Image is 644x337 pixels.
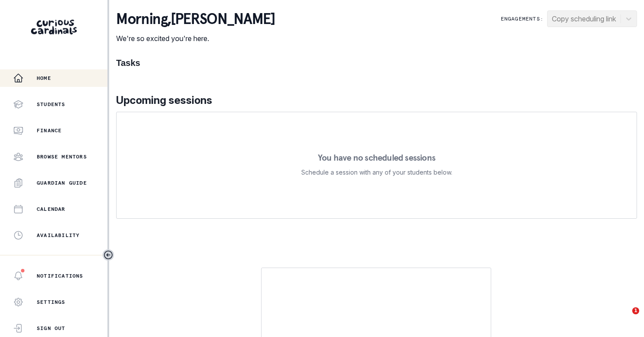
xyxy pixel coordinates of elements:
[318,153,435,162] p: You have no scheduled sessions
[37,127,62,134] p: Finance
[116,33,275,44] p: We're so excited you're here.
[37,153,87,160] p: Browse Mentors
[116,58,637,68] h1: Tasks
[37,179,87,186] p: Guardian Guide
[614,307,635,328] iframe: Intercom live chat
[37,232,79,239] p: Availability
[301,167,452,178] p: Schedule a session with any of your students below.
[37,299,65,306] p: Settings
[37,206,65,213] p: Calendar
[116,10,275,28] p: morning , [PERSON_NAME]
[116,93,637,108] p: Upcoming sessions
[103,249,114,261] button: Toggle sidebar
[37,75,51,82] p: Home
[31,20,77,34] img: Curious Cardinals Logo
[37,325,65,332] p: Sign Out
[501,15,544,22] p: Engagements:
[37,272,83,279] p: Notifications
[632,307,639,314] span: 1
[37,101,65,108] p: Students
